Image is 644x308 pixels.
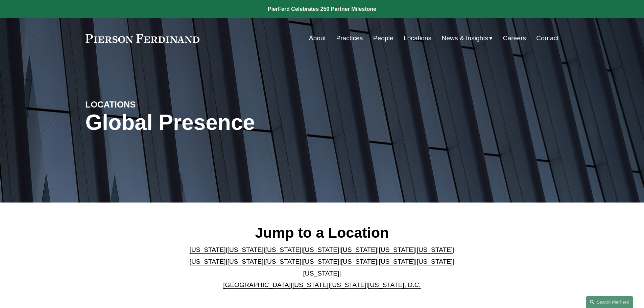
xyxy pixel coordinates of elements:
h2: Jump to a Location [184,224,460,241]
a: [US_STATE] [292,281,329,288]
a: Locations [404,32,431,45]
a: [US_STATE] [341,258,377,265]
a: [US_STATE] [379,258,415,265]
a: [US_STATE] [228,246,264,253]
a: [US_STATE] [190,246,226,253]
a: Practices [336,32,363,45]
a: About [309,32,326,45]
a: [US_STATE] [379,246,415,253]
a: [US_STATE] [265,258,302,265]
a: folder dropdown [442,32,493,45]
h1: Global Presence [86,110,401,135]
a: [US_STATE] [416,258,453,265]
h4: LOCATIONS [86,99,204,110]
a: [US_STATE] [265,246,302,253]
a: [US_STATE] [341,246,377,253]
a: [GEOGRAPHIC_DATA] [223,281,291,288]
a: [US_STATE] [303,270,339,277]
a: [US_STATE] [303,246,339,253]
a: [US_STATE] [190,258,226,265]
span: News & Insights [442,32,488,44]
a: Contact [536,32,558,45]
a: Search this site [586,296,633,308]
a: [US_STATE] [416,246,453,253]
a: [US_STATE] [228,258,264,265]
p: | | | | | | | | | | | | | | | | | | [184,244,460,291]
a: [US_STATE], D.C. [368,281,421,288]
a: Careers [503,32,526,45]
a: [US_STATE] [330,281,366,288]
a: [US_STATE] [303,258,339,265]
a: People [373,32,393,45]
